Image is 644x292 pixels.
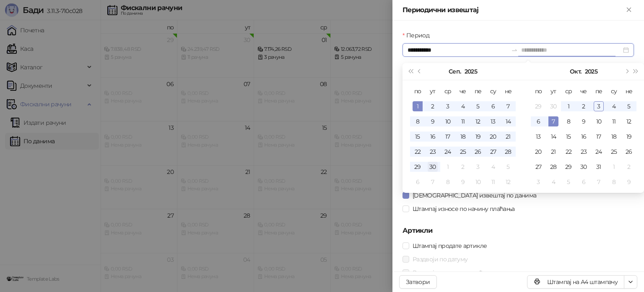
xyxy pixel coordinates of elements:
th: пе [470,84,486,99]
div: 8 [609,177,619,187]
td: 2025-10-16 [576,129,591,144]
td: 2025-09-28 [501,144,516,159]
div: 12 [503,177,513,187]
td: 2025-09-29 [410,159,425,174]
td: 2025-10-15 [561,129,576,144]
button: Изабери годину [585,63,597,80]
th: по [410,84,425,99]
div: 18 [609,132,619,142]
th: ут [546,84,561,99]
span: Раздвоји по датуму [409,255,471,264]
div: 5 [473,101,483,111]
div: 20 [488,132,498,142]
td: 2025-10-18 [606,129,621,144]
td: 2025-10-08 [440,174,455,189]
div: 6 [579,177,589,187]
span: Штампај продате артикле [409,241,490,250]
div: 7 [594,177,604,187]
div: 3 [594,101,604,111]
td: 2025-09-10 [440,114,455,129]
div: 21 [548,147,558,157]
div: 5 [624,101,634,111]
td: 2025-10-05 [621,99,636,114]
td: 2025-10-14 [546,129,561,144]
td: 2025-10-12 [501,174,516,189]
td: 2025-09-18 [455,129,470,144]
div: 1 [413,101,423,111]
button: Close [624,5,634,15]
div: 25 [458,147,468,157]
td: 2025-09-09 [425,114,440,129]
td: 2025-10-12 [621,114,636,129]
div: 2 [624,162,634,172]
td: 2025-10-09 [576,114,591,129]
td: 2025-09-30 [546,99,561,114]
th: ут [425,84,440,99]
th: пе [591,84,606,99]
div: 22 [563,147,574,157]
div: 4 [488,162,498,172]
div: 15 [563,132,574,142]
td: 2025-10-02 [576,99,591,114]
div: 2 [458,162,468,172]
div: 18 [458,132,468,142]
td: 2025-09-05 [470,99,486,114]
button: Изабери месец [570,63,581,80]
div: 29 [413,162,423,172]
div: 22 [413,147,423,157]
span: to [511,47,518,53]
div: 3 [533,177,543,187]
div: 11 [609,116,619,126]
div: 9 [428,116,438,126]
div: 31 [594,162,604,172]
td: 2025-09-02 [425,99,440,114]
th: по [531,84,546,99]
button: Затвори [399,275,437,289]
td: 2025-09-24 [440,144,455,159]
div: 24 [594,147,604,157]
td: 2025-10-30 [576,159,591,174]
td: 2025-10-03 [591,99,606,114]
td: 2025-10-22 [561,144,576,159]
td: 2025-10-06 [531,114,546,129]
span: [DEMOGRAPHIC_DATA] извештај по данима [409,191,540,200]
td: 2025-09-06 [486,99,501,114]
div: 11 [458,116,468,126]
td: 2025-09-04 [455,99,470,114]
div: 21 [503,132,513,142]
td: 2025-09-25 [455,144,470,159]
div: 26 [473,147,483,157]
th: че [455,84,470,99]
th: ср [561,84,576,99]
div: 6 [533,116,543,126]
td: 2025-10-03 [470,159,486,174]
div: 14 [548,132,558,142]
div: 4 [609,101,619,111]
div: 17 [594,132,604,142]
td: 2025-09-01 [410,99,425,114]
span: swap-right [511,47,518,53]
div: 13 [533,132,543,142]
td: 2025-10-24 [591,144,606,159]
div: 10 [473,177,483,187]
th: су [486,84,501,99]
td: 2025-09-08 [410,114,425,129]
td: 2025-10-29 [561,159,576,174]
td: 2025-11-03 [531,174,546,189]
div: 8 [563,116,574,126]
div: 1 [563,101,574,111]
div: 7 [503,101,513,111]
div: 30 [579,162,589,172]
div: 29 [533,101,543,111]
td: 2025-11-09 [621,174,636,189]
td: 2025-11-02 [621,159,636,174]
td: 2025-09-30 [425,159,440,174]
td: 2025-11-05 [561,174,576,189]
div: 24 [443,147,453,157]
div: 13 [488,116,498,126]
div: 4 [458,101,468,111]
td: 2025-11-01 [606,159,621,174]
div: 19 [624,132,634,142]
div: 23 [579,147,589,157]
td: 2025-09-17 [440,129,455,144]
